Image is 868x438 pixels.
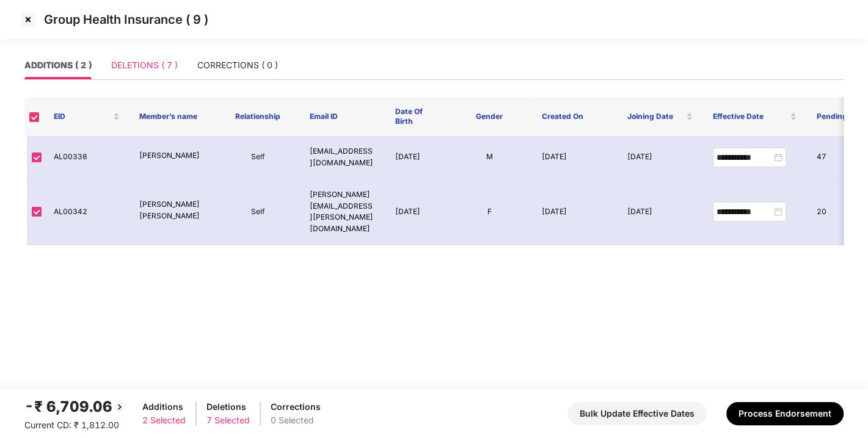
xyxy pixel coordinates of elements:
td: [DATE] [532,136,618,179]
img: svg+xml;base64,PHN2ZyBpZD0iQ3Jvc3MtMzJ4MzIiIHhtbG5zPSJodHRwOi8vd3d3LnczLm9yZy8yMDAwL3N2ZyIgd2lkdG... [18,10,38,29]
td: [DATE] [618,179,703,245]
td: AL00338 [44,136,129,179]
td: Self [215,179,301,245]
td: AL00342 [44,179,129,245]
td: [EMAIL_ADDRESS][DOMAIN_NAME] [300,136,385,179]
div: -₹ 6,709.06 [24,395,127,418]
button: Process Endorsement [726,402,844,425]
div: 2 Selected [142,414,186,427]
span: Current CD: ₹ 1,812.00 [24,420,119,430]
td: [DATE] [385,136,447,179]
th: Effective Date [702,97,806,136]
p: Group Health Insurance ( 9 ) [44,12,208,27]
span: Joining Date [627,112,684,121]
button: Bulk Update Effective Dates [567,402,707,425]
td: M [447,136,532,179]
td: [DATE] [385,179,447,245]
div: 7 Selected [206,414,250,427]
td: [DATE] [618,136,703,179]
th: EID [44,97,129,136]
p: [PERSON_NAME] [PERSON_NAME] [139,199,205,222]
div: Deletions [206,400,250,414]
th: Joining Date [618,97,703,136]
div: Additions [142,400,186,414]
th: Relationship [215,97,301,136]
div: ADDITIONS ( 2 ) [24,59,92,72]
span: Effective Date [712,112,787,121]
div: CORRECTIONS ( 0 ) [197,59,278,72]
th: Member’s name [129,97,215,136]
td: [PERSON_NAME][EMAIL_ADDRESS][PERSON_NAME][DOMAIN_NAME] [300,179,385,245]
span: EID [54,112,111,121]
th: Date Of Birth [385,97,447,136]
td: F [447,179,532,245]
p: [PERSON_NAME] [139,150,205,162]
th: Created On [532,97,618,136]
td: Self [215,136,301,179]
td: [DATE] [532,179,618,245]
div: Corrections [271,400,321,414]
div: DELETIONS ( 7 ) [111,59,178,72]
div: 0 Selected [271,414,321,427]
th: Gender [447,97,532,136]
th: Email ID [300,97,385,136]
img: svg+xml;base64,PHN2ZyBpZD0iQmFjay0yMHgyMCIgeG1sbnM9Imh0dHA6Ly93d3cudzMub3JnLzIwMDAvc3ZnIiB3aWR0aD... [112,400,127,414]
